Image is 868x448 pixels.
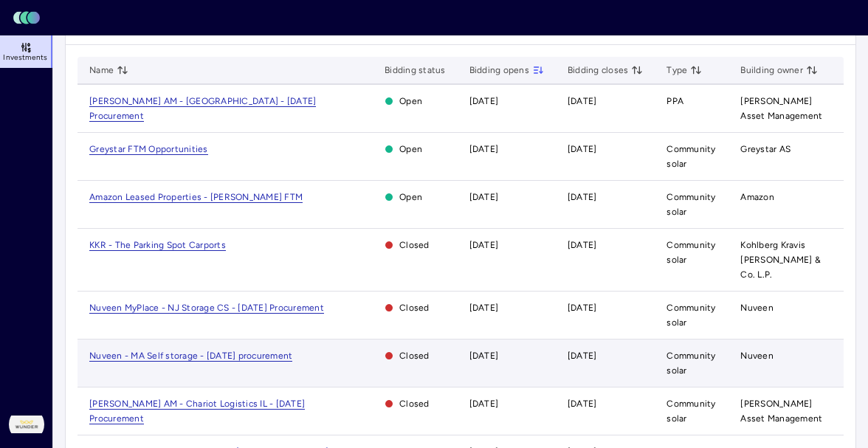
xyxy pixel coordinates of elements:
time: [DATE] [469,96,499,106]
span: Open [385,190,446,204]
button: toggle sorting [806,64,818,76]
td: Community solar [655,387,728,435]
button: toggle sorting [631,64,643,76]
span: Bidding opens [469,63,544,77]
span: Bidding closes [568,63,644,77]
span: Open [385,94,446,108]
span: Closed [385,300,446,315]
a: Nuveen - MA Self storage - [DATE] procurement [89,351,292,361]
a: Nuveen MyPlace - NJ Storage CS - [DATE] Procurement [89,303,324,313]
time: [DATE] [568,399,597,409]
td: Kohlberg Kravis [PERSON_NAME] & Co. L.P. [728,229,844,292]
a: Greystar FTM Opportunities [89,144,208,154]
span: Closed [385,396,446,411]
span: Type [666,63,702,77]
button: toggle sorting [690,64,702,76]
td: Community solar [655,181,728,229]
span: Closed [385,238,446,252]
time: [DATE] [568,144,597,154]
td: PPA [655,85,728,133]
span: Amazon Leased Properties - [PERSON_NAME] FTM [89,192,303,203]
td: Community solar [655,340,728,387]
span: Investments [3,53,47,62]
td: Community solar [655,133,728,181]
td: [PERSON_NAME] Asset Management [728,85,844,133]
span: Nuveen MyPlace - NJ Storage CS - [DATE] Procurement [89,303,324,314]
a: KKR - The Parking Spot Carports [89,240,226,250]
time: [DATE] [568,351,597,361]
td: Nuveen [728,292,844,340]
span: Building owner [740,63,818,77]
time: [DATE] [568,240,597,250]
time: [DATE] [568,96,597,106]
time: [DATE] [568,303,597,313]
img: Wunder [9,407,44,442]
span: Name [89,63,128,77]
span: [PERSON_NAME] AM - Chariot Logistics IL - [DATE] Procurement [89,399,305,424]
td: Greystar AS [728,133,844,181]
td: Community solar [655,229,728,292]
span: Nuveen - MA Self storage - [DATE] procurement [89,351,292,362]
td: Community solar [655,292,728,340]
span: [PERSON_NAME] AM - [GEOGRAPHIC_DATA] - [DATE] Procurement [89,96,316,122]
time: [DATE] [568,192,597,202]
td: Nuveen [728,340,844,387]
td: Amazon [728,181,844,229]
time: [DATE] [469,303,499,313]
span: KKR - The Parking Spot Carports [89,240,226,251]
span: Open [385,142,446,156]
time: [DATE] [469,399,499,409]
time: [DATE] [469,240,499,250]
button: toggle sorting [532,64,544,76]
span: Closed [385,348,446,363]
span: Bidding status [385,63,446,77]
time: [DATE] [469,144,499,154]
td: [PERSON_NAME] Asset Management [728,387,844,435]
a: Amazon Leased Properties - [PERSON_NAME] FTM [89,192,303,202]
time: [DATE] [469,351,499,361]
a: [PERSON_NAME] AM - Chariot Logistics IL - [DATE] Procurement [89,399,305,424]
time: [DATE] [469,192,499,202]
span: Greystar FTM Opportunities [89,144,208,155]
button: toggle sorting [117,64,128,76]
a: [PERSON_NAME] AM - [GEOGRAPHIC_DATA] - [DATE] Procurement [89,96,316,121]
